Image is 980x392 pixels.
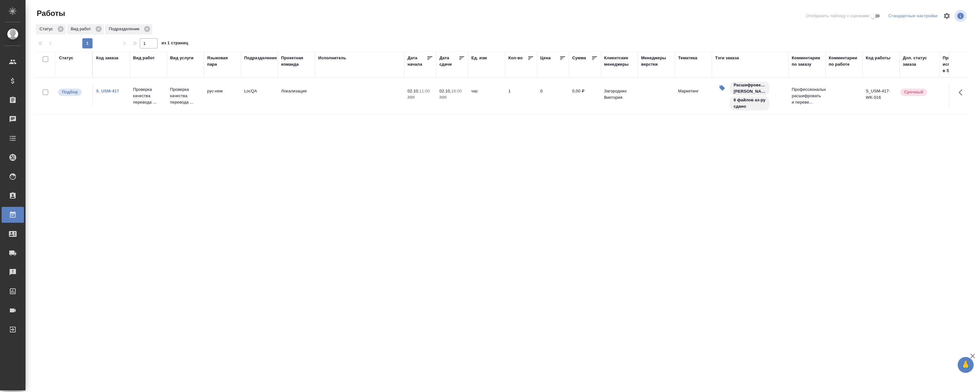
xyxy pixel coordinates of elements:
div: Тэги заказа [715,55,739,61]
p: Проверка качества перевода ... [133,86,164,105]
div: Исполнитель [318,55,346,61]
div: Вид услуги [170,55,194,61]
div: Подразделение [244,55,277,61]
button: Изменить тэги [715,81,729,95]
td: Загородних Виктория [601,85,638,107]
div: Доп. статус заказа [903,55,936,68]
p: Подбор [62,89,78,95]
p: Маркетинг [678,88,709,94]
p: 2025 [408,94,433,101]
p: 11:00 [419,89,430,93]
td: LocQA [241,85,278,107]
div: Вид работ [133,55,155,61]
div: Дата сдачи [439,55,459,68]
p: 02.10, [408,89,419,93]
p: 02.10, [439,89,451,93]
p: 2025 [439,94,465,101]
div: Ед. изм [471,55,487,61]
p: Профессионально расшифровать и переве... [792,86,822,105]
div: Расшифровки_YouTube_ Azad Soz, 6 файлов аз-ру сдано [729,81,785,111]
div: Прогресс исполнителя в SC [943,55,971,74]
div: Код работы [866,55,890,61]
div: Сумма [572,55,586,61]
div: Статус [59,55,73,61]
td: 0 [537,85,569,107]
div: Проектная команда [281,55,312,68]
div: Тематика [678,55,697,61]
p: Статус [40,26,55,32]
span: 🙏 [960,358,971,372]
span: Посмотреть информацию [954,10,968,22]
p: 18:00 [451,89,462,93]
button: 🙏 [958,357,974,373]
a: S_USM-417 [96,89,119,93]
p: Срочный [904,89,923,95]
p: 6 файлов аз-ру сдано [734,97,766,110]
div: Комментарии по работе [829,55,859,68]
p: Проверка качества перевода ... [170,86,201,105]
p: Подразделение [109,26,142,32]
span: Настроить таблицу [939,8,954,24]
div: Комментарии по заказу [792,55,822,68]
div: split button [887,11,939,21]
div: Клиентские менеджеры [604,55,635,68]
div: Кол-во [508,55,523,61]
td: S_USM-417-WK-016 [863,85,900,107]
div: Код заказа [96,55,118,61]
td: 1 [505,85,537,107]
p: Расшифровки_YouTube_ [PERSON_NAME] [734,82,766,95]
td: 0,00 ₽ [569,85,601,107]
div: Цена [540,55,551,61]
div: Языковая пара [207,55,238,68]
div: Вид работ [67,24,104,34]
div: Менеджеры верстки [641,55,672,68]
span: Работы [35,8,65,18]
td: Локализация [278,85,315,107]
span: Отобразить таблицу с оценками [806,13,869,19]
td: час [468,85,505,107]
span: из 1 страниц [161,39,188,48]
div: Статус [36,24,66,34]
div: Подразделение [105,24,152,34]
button: Здесь прячутся важные кнопки [955,85,970,100]
td: рус-нем [204,85,241,107]
p: Вид работ [71,26,93,32]
div: Дата начала [408,55,427,68]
